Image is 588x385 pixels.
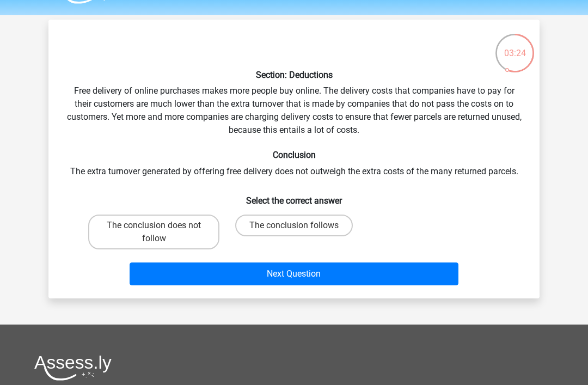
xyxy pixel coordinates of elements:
div: 03:24 [494,33,535,60]
h6: Conclusion [66,150,522,160]
label: The conclusion follows [235,215,353,236]
label: The conclusion does not follow [88,215,219,249]
div: Free delivery of online purchases makes more people buy online. The delivery costs that companies... [53,28,535,290]
h6: Select the correct answer [66,187,522,206]
h6: Section: Deductions [66,70,522,80]
button: Next Question [130,262,459,285]
img: Assessly logo [34,355,112,381]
